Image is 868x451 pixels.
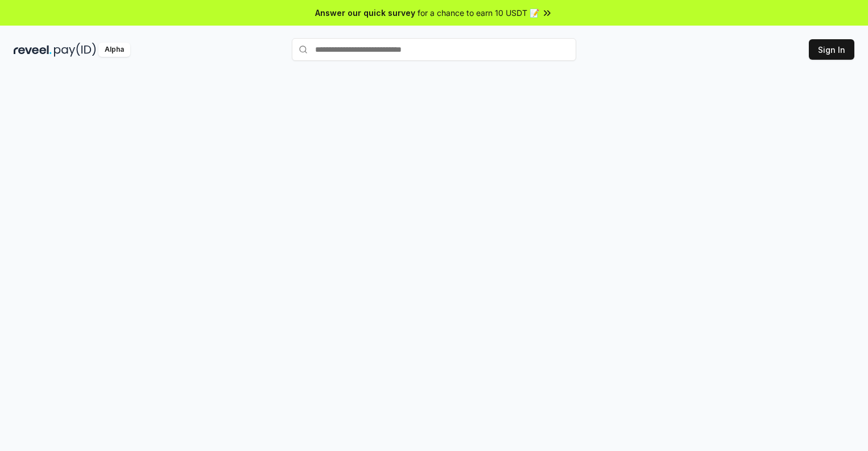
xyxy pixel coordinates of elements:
[54,43,96,57] img: pay_id
[809,39,854,60] button: Sign In
[418,7,539,19] span: for a chance to earn 10 USDT 📝
[98,43,130,57] div: Alpha
[315,7,415,19] span: Answer our quick survey
[14,43,52,57] img: reveel_dark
